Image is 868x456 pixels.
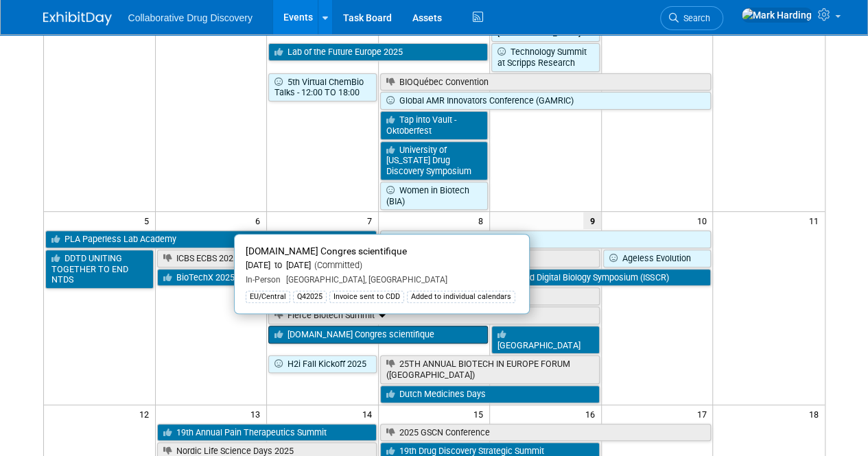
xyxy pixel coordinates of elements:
[380,424,712,442] a: 2025 GSCN Conference
[246,275,281,285] span: In-Person
[268,326,488,344] a: [DOMAIN_NAME] Congres scientifique
[477,212,489,229] span: 8
[293,291,327,303] div: Q42025
[128,12,253,23] span: Collaborative Drug Discovery
[472,405,489,422] span: 15
[254,212,266,229] span: 6
[679,13,710,23] span: Search
[329,291,404,303] div: Invoice sent to CDD
[808,212,825,229] span: 11
[268,355,377,373] a: H2i Fall Kickoff 2025
[157,250,600,267] a: ICBS ECBS 2025
[138,405,155,422] span: 12
[584,405,601,422] span: 16
[695,212,712,229] span: 10
[808,405,825,422] span: 18
[407,291,515,303] div: Added to individual calendars
[157,269,489,287] a: BioTechX 2025
[246,291,290,303] div: EU/Central
[246,260,518,272] div: [DATE] to [DATE]
[43,12,112,25] img: ExhibitDay
[157,424,377,442] a: 19th Annual Pain Therapeutics Summit
[491,269,711,287] a: AI and Digital Biology Symposium (ISSCR)
[246,245,407,256] span: [DOMAIN_NAME] Congres scientifique
[380,230,712,248] a: BIO‑[GEOGRAPHIC_DATA] 2025
[380,355,600,383] a: 25TH ANNUAL BIOTECH IN EUROPE FORUM ([GEOGRAPHIC_DATA])
[311,260,362,270] span: (Committed)
[660,6,723,30] a: Search
[268,73,377,101] a: 5th Virtual ChemBio Talks - 12:00 TO 18:00
[45,230,377,248] a: PLA Paperless Lab Academy
[380,92,712,110] a: Global AMR Innovators Conference (GAMRIC)
[361,405,378,422] span: 14
[741,8,812,23] img: Mark Harding
[143,212,155,229] span: 5
[249,405,266,422] span: 13
[583,212,601,229] span: 9
[380,385,600,403] a: Dutch Medicines Days
[380,111,489,139] a: Tap into Vault - Oktoberfest
[491,326,600,354] a: [GEOGRAPHIC_DATA]
[281,275,447,285] span: [GEOGRAPHIC_DATA], [GEOGRAPHIC_DATA]
[380,73,712,91] a: BIOQuébec Convention
[380,182,489,210] a: Women in Biotech (BIA)
[695,405,712,422] span: 17
[268,43,488,61] a: Lab of the Future Europe 2025
[45,250,154,289] a: DDTD UNITING TOGETHER TO END NTDS
[603,250,712,267] a: Ageless Evolution
[366,212,378,229] span: 7
[380,141,489,180] a: University of [US_STATE] Drug Discovery Symposium
[491,43,600,71] a: Technology Summit at Scripps Research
